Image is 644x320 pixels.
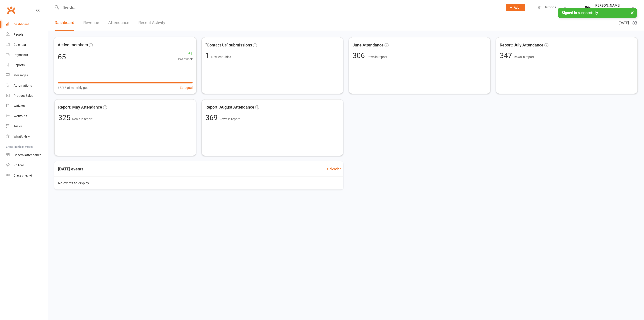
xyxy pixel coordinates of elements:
[14,163,24,167] div: Roll call
[327,166,341,172] a: Calendar
[14,84,32,87] div: Automations
[14,124,22,128] div: Tasks
[6,160,48,170] a: Roll call
[219,117,240,121] span: Rows in report
[180,85,192,90] button: Edit goal
[14,53,28,57] div: Payments
[14,153,41,157] div: General attendance
[53,177,345,189] div: No events to display
[138,15,165,31] a: Recent Activity
[211,55,231,59] span: New enquiries
[6,19,48,29] a: Dashboard
[14,104,25,108] div: Waivers
[58,113,72,122] span: 325
[205,113,219,122] span: 369
[6,80,48,91] a: Automations
[6,121,48,131] a: Tasks
[58,42,88,48] span: Active members
[594,3,620,7] div: [PERSON_NAME]
[506,4,525,11] button: Add
[14,43,26,46] div: Calendar
[72,117,93,121] span: Rows in report
[367,55,387,59] span: Rows in report
[353,42,384,48] span: June Attendance
[14,33,23,36] div: People
[583,3,592,12] img: thumb_image1749576563.png
[205,51,211,60] span: 1
[514,55,534,59] span: Rows in report
[58,104,102,111] span: Report: May Attendance
[54,165,87,173] h3: [DATE] events
[14,114,27,118] div: Workouts
[619,20,629,26] span: [DATE]
[14,174,34,177] div: Class check-in
[6,170,48,181] a: Class kiosk mode
[6,70,48,80] a: Messages
[562,11,599,15] span: Signed in successfully.
[14,63,25,67] div: Reports
[594,7,620,12] div: The Weight Rm
[6,91,48,101] a: Product Sales
[205,104,254,111] span: Report: August Attendance
[14,22,29,26] div: Dashboard
[544,2,556,12] span: Settings
[58,85,89,90] span: 65/65 of monthly goal
[6,131,48,142] a: What's New
[500,51,514,60] span: 347
[58,53,66,60] div: 65
[6,29,48,40] a: People
[6,101,48,111] a: Waivers
[6,111,48,121] a: Workouts
[500,42,543,48] span: Report: July Attendance
[55,15,74,31] a: Dashboard
[108,15,129,31] a: Attendance
[6,40,48,50] a: Calendar
[628,8,636,17] button: ×
[353,51,367,60] span: 306
[60,4,500,11] input: Search...
[14,94,33,97] div: Product Sales
[14,135,30,138] div: What's New
[205,42,252,48] span: "Contact Us" submissions
[178,50,192,57] span: +1
[5,5,17,16] a: Clubworx
[6,50,48,60] a: Payments
[6,150,48,160] a: General attendance kiosk mode
[6,60,48,70] a: Reports
[514,6,519,9] span: Add
[178,57,192,62] span: Past week
[83,15,99,31] a: Revenue
[14,73,28,77] div: Messages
